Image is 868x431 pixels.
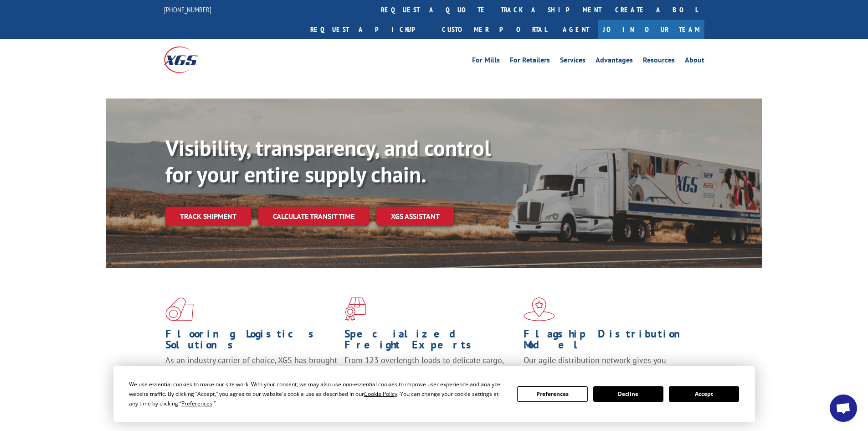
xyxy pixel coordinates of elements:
[598,20,704,39] a: Join Our Team
[517,386,587,402] button: Preferences
[830,395,857,422] a: Open chat
[344,297,366,321] img: xgs-icon-focused-on-flooring-red
[303,20,435,39] a: Request a pickup
[181,400,212,407] span: Preferences
[165,355,337,387] span: As an industry carrier of choice, XGS has brought innovation and dedication to flooring logistics...
[344,328,517,355] h1: Specialized Freight Experts
[524,328,696,355] h1: Flagship Distribution Model
[129,379,506,408] div: We use essential cookies to make our site work. With your consent, we may also use non-essential ...
[376,207,454,226] a: XGS ASSISTANT
[524,297,555,321] img: xgs-icon-flagship-distribution-model-red
[164,5,211,14] a: [PHONE_NUMBER]
[596,57,633,67] a: Advantages
[560,57,586,67] a: Services
[643,57,675,67] a: Resources
[165,134,491,188] b: Visibility, transparency, and control for your entire supply chain.
[113,366,755,422] div: Cookie Consent Prompt
[554,20,598,39] a: Agent
[165,207,251,226] a: Track shipment
[258,207,369,226] a: Calculate transit time
[593,386,663,402] button: Decline
[435,20,554,39] a: Customer Portal
[510,57,550,67] a: For Retailers
[364,390,397,398] span: Cookie Policy
[685,57,704,67] a: About
[344,355,517,395] p: From 123 overlength loads to delicate cargo, our experienced staff knows the best way to move you...
[524,355,691,376] span: Our agile distribution network gives you nationwide inventory management on demand.
[165,328,338,355] h1: Flooring Logistics Solutions
[669,386,739,402] button: Accept
[165,297,194,321] img: xgs-icon-total-supply-chain-intelligence-red
[472,57,500,67] a: For Mills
